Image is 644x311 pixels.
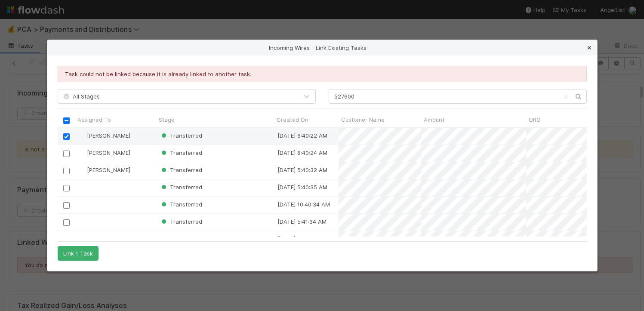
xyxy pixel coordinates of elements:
span: Transferred [160,218,202,225]
div: [DATE] 5:40:32 AM [277,166,327,174]
span: Transferred [160,201,202,208]
input: Toggle Row Selected [63,202,69,209]
div: Transferred [160,234,202,243]
span: Transferred [160,166,202,173]
span: Transferred [160,149,202,156]
div: [PERSON_NAME] [78,131,130,140]
span: Assigned To [77,115,111,124]
div: [DATE] 5:42:54 AM [277,234,327,243]
div: Transferred [160,131,202,140]
span: Created On [277,115,308,124]
span: Amount [424,115,444,124]
span: [PERSON_NAME] [87,166,130,173]
span: Customer Name [341,115,385,124]
span: Transferred [160,184,202,191]
input: Toggle Row Selected [63,237,69,243]
img: avatar_55b415e2-df6a-4422-95b4-4512075a58f2.png [79,149,86,156]
div: Transferred [160,183,202,191]
div: Task could not be linked because it is already linked to another task. [58,66,587,82]
input: Toggle Row Selected [63,168,69,174]
div: [DATE] 8:40:24 AM [277,148,327,157]
span: ORG [529,115,541,124]
input: Search [329,89,587,104]
input: Toggle Row Selected [63,133,69,140]
input: Toggle All Rows Selected [63,117,70,124]
button: Clear search [562,90,570,104]
span: Transferred [160,132,202,139]
div: [DATE] 6:40:22 AM [277,131,327,140]
div: [DATE] 10:40:34 AM [277,200,330,209]
div: [PERSON_NAME] [78,148,130,157]
div: Transferred [160,217,202,226]
span: [PERSON_NAME] [87,149,130,156]
div: Incoming Wires - Link Existing Tasks [47,40,597,55]
button: Link 1 Task [58,246,99,261]
span: Transferred [160,235,202,242]
div: Transferred [160,148,202,157]
span: All Stages [62,93,100,100]
input: Toggle Row Selected [63,219,69,226]
div: [PERSON_NAME] [78,166,130,174]
img: avatar_705b8750-32ac-4031-bf5f-ad93a4909bc8.png [79,132,86,139]
div: [DATE] 5:41:34 AM [277,217,327,226]
span: Stage [159,115,175,124]
input: Toggle Row Selected [63,151,69,157]
div: Transferred [160,166,202,174]
div: Transferred [160,200,202,209]
div: [DATE] 5:40:35 AM [277,183,327,191]
img: avatar_a2647de5-9415-4215-9880-ea643ac47f2f.png [79,166,86,173]
span: [PERSON_NAME] [87,132,130,139]
input: Toggle Row Selected [63,185,69,191]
